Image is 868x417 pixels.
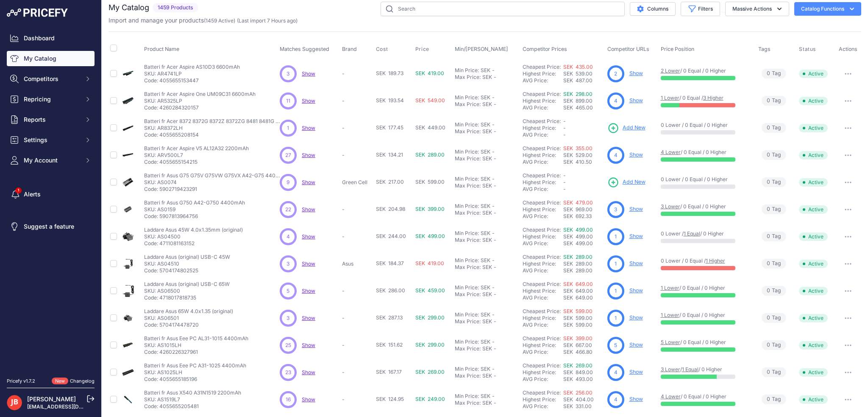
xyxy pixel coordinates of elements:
[523,145,561,151] a: Cheapest Price:
[455,230,479,237] div: Min Price:
[144,227,243,233] p: Laddare Asus 45W 4.0x1.35mm (original)
[563,267,604,274] div: SEK 289.00
[523,104,563,111] div: AVG Price:
[563,240,604,247] div: SEK 499.00
[661,95,750,101] p: / 0 Equal /
[285,151,291,159] span: 27
[376,151,403,158] span: SEK 134.21
[302,315,315,321] a: Show
[481,121,490,128] div: SEK
[681,2,720,16] button: Filters
[342,152,373,159] p: -
[144,233,243,240] p: SKU: AS04500
[523,233,563,240] div: Highest Price:
[563,77,604,84] div: SEK 487.00
[563,118,566,124] span: -
[376,46,389,53] button: Cost
[758,46,771,52] span: Tags
[523,179,563,186] div: Highest Price:
[415,97,445,104] span: SEK 549.00
[481,230,490,237] div: SEK
[563,389,593,396] a: SEK 256.00
[455,182,481,189] div: Max Price:
[455,101,481,108] div: Max Price:
[629,70,643,76] a: Show
[376,206,405,212] span: SEK 204.98
[629,233,643,239] a: Show
[629,341,643,348] a: Show
[661,122,750,129] p: 0 Lower / 0 Equal / 0 Higher
[302,152,315,158] a: Show
[563,227,593,233] a: SEK 499.00
[24,95,79,104] span: Repricing
[767,124,770,132] span: 0
[490,203,495,210] div: -
[607,176,645,188] a: Add New
[523,206,563,213] div: Highest Price:
[482,101,492,108] div: SEK
[342,206,373,213] p: -
[481,94,490,101] div: SEK
[144,145,249,152] p: Batteri fr Acer Aspire V5 AL12A32 2200mAh
[302,233,315,240] a: Show
[490,121,495,128] div: -
[767,260,770,268] span: 0
[302,396,315,403] span: Show
[762,150,786,160] span: Tag
[490,176,495,182] div: -
[523,152,563,159] div: Highest Price:
[799,97,828,105] span: Active
[615,260,617,268] span: 1
[661,257,750,264] p: 0 Lower / 0 Equal /
[523,91,561,97] a: Cheapest Price:
[144,206,245,213] p: SKU: AS0159
[455,257,479,264] div: Min Price:
[799,205,828,214] span: Active
[144,118,280,125] p: Batteri fr Acer 8372 8372G 8372Z 8372ZG 8481 8481G AS09B3E 4400mAh
[287,70,289,78] span: 3
[614,206,617,213] span: 3
[614,151,618,159] span: 4
[563,125,566,131] span: -
[482,237,492,243] div: SEK
[7,132,95,148] button: Settings
[455,176,479,182] div: Min Price:
[492,74,496,81] div: -
[376,70,403,76] span: SEK 189.73
[523,335,561,341] a: Cheapest Price:
[287,124,289,132] span: 1
[523,70,563,77] div: Highest Price:
[492,237,496,243] div: -
[563,362,593,369] a: SEK 269.00
[492,182,496,189] div: -
[302,288,315,294] a: Show
[523,132,563,138] div: AVG Price:
[661,46,694,52] span: Price Position
[629,369,643,375] a: Show
[287,260,289,268] span: 3
[144,104,256,111] p: Code: 4260284320157
[481,148,490,155] div: SEK
[630,2,676,16] button: Columns
[144,260,230,267] p: SKU: AS04510
[762,232,786,241] span: Tag
[490,257,495,264] div: -
[7,31,95,46] a: Dashboard
[563,335,593,341] a: SEK 399.00
[762,204,786,214] span: Tag
[563,91,593,97] a: SEK 298.00
[629,97,643,104] a: Show
[342,98,373,104] p: -
[415,151,445,158] span: SEK 289.00
[482,182,492,189] div: SEK
[629,206,643,212] a: Show
[492,155,496,162] div: -
[302,179,315,185] a: Show
[24,115,79,124] span: Reports
[144,267,230,274] p: Code: 5704174802525
[523,260,563,267] div: Highest Price:
[661,339,680,345] a: 5 Lower
[661,366,680,372] a: 3 Lower
[563,199,593,206] a: SEK 479.00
